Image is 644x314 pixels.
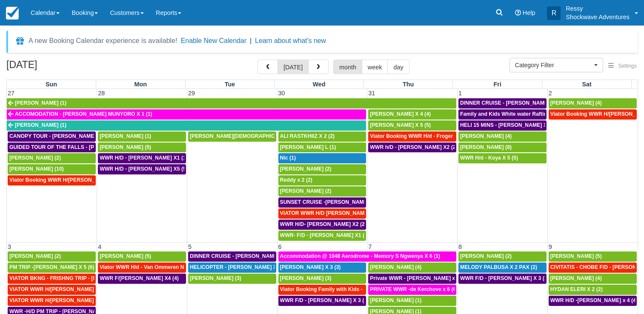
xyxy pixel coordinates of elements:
span: PM TRIP -[PERSON_NAME] X 5 (6) [9,264,94,270]
p: Shockwave Adventures [566,13,630,21]
span: [PERSON_NAME] (4) [550,275,602,281]
a: Viator Booking WWR H/[PERSON_NAME] 4 (4) [549,109,637,120]
button: Category Filter [509,58,603,72]
span: 27 [7,90,15,97]
span: [PERSON_NAME] (1) [370,297,421,303]
a: WWR H/D - [PERSON_NAME] X5 (5) [98,164,186,174]
span: WWR H/d - Koya X 5 (5) [460,155,518,161]
a: PRIVATE WWR -de Kerchove x 6 (6) [368,285,456,295]
span: Category Filter [515,61,592,69]
span: Viator WWR H/d - Van Ommeren Nick X 4 (4) [100,264,208,270]
span: WWR F/D - [PERSON_NAME] X 3 (3) [280,297,369,303]
a: Private WWR - [PERSON_NAME] x1 (1) [368,274,456,284]
span: Reddy x 2 (2) [280,177,312,183]
a: [PERSON_NAME] (2) [278,164,366,174]
span: 29 [187,90,196,97]
div: A new Booking Calendar experience is available! [29,36,177,46]
a: Viator Booking WWR H/[PERSON_NAME] [PERSON_NAME][GEOGRAPHIC_DATA] (1) [8,175,96,186]
span: GUIDED TOUR OF THE FALLS - [PERSON_NAME] X 5 (5) [9,144,149,150]
a: [PERSON_NAME] (5) [98,251,186,262]
span: [PERSON_NAME] (2) [460,253,512,259]
a: WWR H/D - [PERSON_NAME] X1 (1) [98,153,186,163]
p: Ressy [566,4,630,13]
a: WWR H/d - Koya X 5 (5) [458,153,547,163]
a: [PERSON_NAME] (2) [278,186,366,197]
span: [PERSON_NAME] (4) [550,100,602,106]
a: [PERSON_NAME] X 4 (4) [368,109,456,120]
span: Help [523,9,535,16]
span: 2 [548,90,553,97]
span: HYDAN ELERI X 2 (2) [550,286,603,292]
span: WWR H/D- [PERSON_NAME] X2 (2) [280,221,366,227]
span: WWR F/[PERSON_NAME] X4 (4) [100,275,179,281]
span: Settings [618,63,637,69]
a: HELI 15 MINS - [PERSON_NAME] X4 (4) [458,120,547,131]
button: [DATE] [278,60,309,74]
span: Nic (1) [280,155,296,161]
button: month [333,60,362,74]
span: HELI 15 MINS - [PERSON_NAME] X4 (4) [460,122,558,128]
span: Thu [403,81,414,88]
span: VIATOR WWR H/[PERSON_NAME] 2 (2) [9,286,106,292]
span: [PERSON_NAME] X 3 (3) [280,264,341,270]
a: [PERSON_NAME] (1) [7,98,456,108]
a: SUNSET CRUISE -[PERSON_NAME] X2 (2) [278,197,366,208]
a: WWR h/D - [PERSON_NAME] X2 (2) [368,143,456,153]
a: Viator Booking WWR H/d - Froger Julien X1 (1) [368,131,456,142]
a: [PERSON_NAME] (2) [458,251,547,262]
span: [PERSON_NAME] (8) [460,144,512,150]
a: VIATOR BKNG - FRISHNG TRIP - [PERSON_NAME] X 5 (4) [8,274,96,284]
span: [PERSON_NAME] (1) [15,122,66,128]
span: Sun [46,81,57,88]
span: [PERSON_NAME] (5) [100,144,151,150]
span: WWR F/D - [PERSON_NAME] X 3 (3) [460,275,549,281]
span: [PERSON_NAME] (3) [190,275,241,281]
a: VIATOR WWR H/[PERSON_NAME] 2 (2) [8,296,96,306]
a: [PERSON_NAME] (1) [7,120,366,131]
span: 9 [548,243,553,250]
span: [PERSON_NAME] (4) [460,133,512,139]
a: Learn about what's new [255,37,326,44]
span: ALI RASTKHIIZ X 2 (2) [280,133,335,139]
a: [PERSON_NAME] (1) [368,296,456,306]
span: SUNSET CRUISE -[PERSON_NAME] X2 (2) [280,199,385,205]
a: [PERSON_NAME] (2) [8,153,96,163]
span: [PERSON_NAME] (2) [9,155,61,161]
span: Tue [225,81,235,88]
span: Family and Kids White water Rafting - [PERSON_NAME] X4 (4) [460,111,614,117]
a: [PERSON_NAME] X 3 (3) [278,263,366,273]
a: [PERSON_NAME] (3) [278,274,366,284]
div: R [547,6,561,20]
a: WWR F/D - [PERSON_NAME] X 3 (3) [278,296,366,306]
a: DINNER CRUISE - [PERSON_NAME] X3 (3) [188,251,276,262]
a: [PERSON_NAME] (3) [188,274,276,284]
a: [PERSON_NAME] (4) [368,263,456,273]
a: Family and Kids White water Rafting - [PERSON_NAME] X4 (4) [458,109,547,120]
a: DINNER CRUISE - [PERSON_NAME] X4 (4) [458,98,547,108]
span: [PERSON_NAME] L (1) [280,144,336,150]
a: VIATOR WWR H/[PERSON_NAME] 2 (2) [8,285,96,295]
span: 1 [458,90,463,97]
a: [PERSON_NAME] (4) [549,98,637,108]
button: Enable New Calendar [181,37,246,45]
span: Viator Booking Family with Kids - [PERSON_NAME] 4 (4) [280,286,420,292]
a: [PERSON_NAME] (5) [98,143,186,153]
a: GUIDED TOUR OF THE FALLS - [PERSON_NAME] X 5 (5) [8,143,96,153]
a: [PERSON_NAME] (1) [98,131,186,142]
a: WWR H/D -[PERSON_NAME] x 4 (4) [549,296,637,306]
span: Private WWR - [PERSON_NAME] x1 (1) [370,275,466,281]
img: checkfront-main-nav-mini-logo.png [6,7,19,20]
span: 28 [97,90,106,97]
span: [PERSON_NAME] X 4 (4) [370,111,431,117]
span: [PERSON_NAME] (2) [280,166,332,172]
span: WWR H/D - [PERSON_NAME] X1 (1) [100,155,188,161]
span: WWR h/D - [PERSON_NAME] X2 (2) [370,144,457,150]
a: ACCOMODATION - [PERSON_NAME] MUNYORO X 1 (1) [7,109,366,120]
button: Settings [603,60,642,72]
a: [PERSON_NAME][DEMOGRAPHIC_DATA] (6) [188,131,276,142]
a: [PERSON_NAME] (8) [458,143,547,153]
span: WWR- F/D - [PERSON_NAME] X1 (1) [280,232,369,238]
span: [PERSON_NAME] (1) [100,133,151,139]
span: [PERSON_NAME] (3) [280,275,332,281]
span: 4 [97,243,102,250]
